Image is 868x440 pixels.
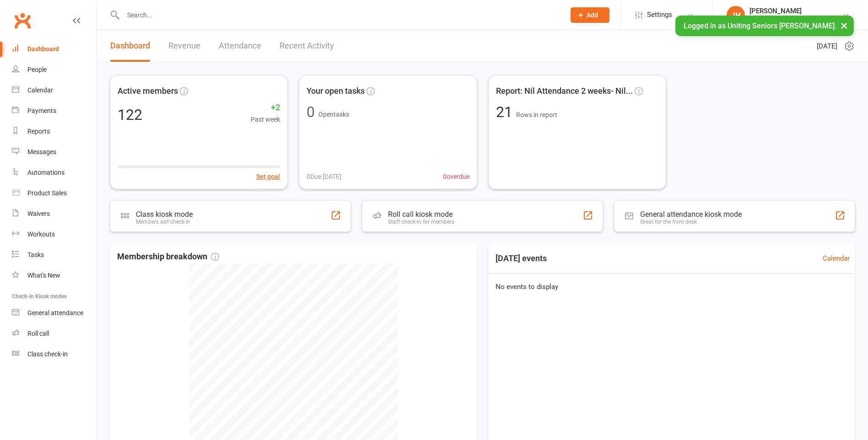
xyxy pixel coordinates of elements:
a: General attendance kiosk mode [12,303,97,323]
div: JH [727,6,745,24]
div: General attendance kiosk mode [640,210,742,219]
div: Waivers [27,210,50,217]
a: Roll call [12,323,97,344]
input: Search... [120,9,559,21]
a: Tasks [12,245,97,265]
a: People [12,59,97,80]
a: Calendar [12,80,97,101]
a: Messages [12,142,97,162]
div: Roll call kiosk mode [388,210,454,219]
a: Revenue [168,30,200,62]
span: Past week [251,114,280,124]
div: Product Sales [27,189,67,197]
span: Rows in report [516,111,557,118]
div: 0 [307,105,315,119]
span: 0 overdue [443,172,469,182]
a: Recent Activity [280,30,334,62]
div: Roll call [27,330,49,337]
a: What's New [12,265,97,286]
button: × [836,16,852,35]
span: Settings [647,5,672,25]
div: Class check-in [27,350,68,358]
span: Open tasks [318,111,349,118]
h3: [DATE] events [488,250,554,267]
div: People [27,66,47,73]
a: Dashboard [12,39,97,59]
a: Calendar [823,253,850,264]
span: Add [587,11,598,19]
div: Dashboard [27,45,59,53]
span: 0 Due [DATE] [307,172,341,182]
a: Attendance [219,30,261,62]
span: Active members [118,85,178,98]
div: 122 [118,107,142,122]
span: [DATE] [817,41,837,52]
a: Dashboard [110,30,150,62]
span: +2 [251,101,280,114]
div: Messages [27,148,56,156]
div: Staff check-in for members [388,219,454,225]
a: Automations [12,162,97,183]
div: Automations [27,169,65,176]
a: Workouts [12,224,97,245]
div: Calendar [27,86,53,94]
div: Tasks [27,251,44,258]
span: Your open tasks [307,85,365,98]
span: 21 [496,103,516,121]
a: Waivers [12,204,97,224]
a: Clubworx [11,9,34,32]
a: Product Sales [12,183,97,204]
div: What's New [27,272,60,279]
button: Add [571,7,609,23]
div: Members self check-in [136,219,193,225]
a: Reports [12,121,97,142]
span: Membership breakdown [117,250,219,263]
div: Reports [27,128,50,135]
span: Logged in as Uniting Seniors [PERSON_NAME]. [684,21,836,30]
div: Uniting Seniors [PERSON_NAME] [749,15,842,23]
a: Payments [12,101,97,121]
div: Payments [27,107,56,114]
button: Set goal [256,172,280,182]
div: Workouts [27,231,55,238]
div: General attendance [27,309,83,317]
div: No events to display [485,274,859,300]
div: Great for the front desk [640,219,742,225]
span: Report: Nil Attendance 2 weeks- Nil... [496,85,633,98]
div: [PERSON_NAME] [749,7,842,15]
div: Class kiosk mode [136,210,193,219]
a: Class kiosk mode [12,344,97,365]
